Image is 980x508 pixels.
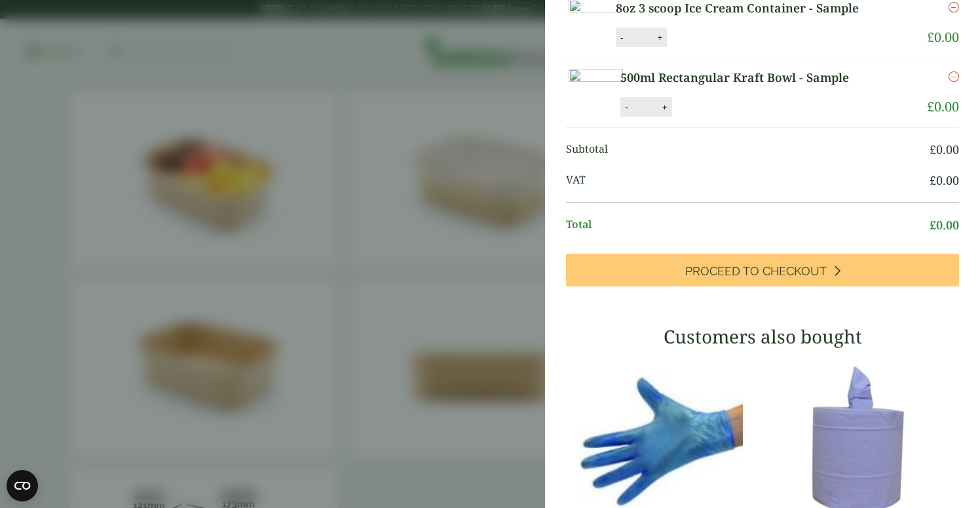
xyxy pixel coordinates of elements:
bdi: 0.00 [927,28,959,46]
bdi: 0.00 [930,172,959,188]
span: Proceed to Checkout [685,264,827,279]
span: £ [930,172,936,188]
button: - [616,32,627,43]
span: £ [930,217,936,233]
span: £ [927,28,934,46]
span: Subtotal [566,141,930,159]
span: £ [927,98,934,115]
button: + [658,102,671,113]
span: VAT [566,172,930,189]
bdi: 0.00 [930,142,959,157]
button: Open CMP widget [7,470,38,501]
h3: Customers also bought [566,326,959,348]
a: Remove this item [949,69,959,85]
bdi: 0.00 [927,98,959,115]
a: Proceed to Checkout [566,254,959,286]
button: - [621,102,631,113]
a: 500ml Rectangular Kraft Bowl - Sample [620,69,888,87]
span: £ [930,142,936,157]
span: Total [566,216,930,234]
bdi: 0.00 [930,217,959,233]
button: + [653,32,666,43]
